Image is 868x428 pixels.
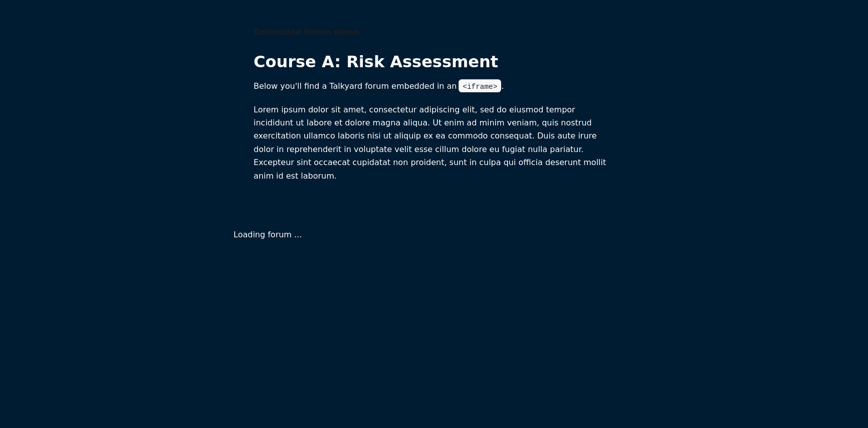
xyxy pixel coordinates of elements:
code: <iframe> [459,79,501,92]
p: Loading forum ... [234,228,634,241]
b: Embedded forum demo: [254,27,362,37]
h1: Course A: Risk Assessment [254,52,614,72]
p: Lorem ipsum dolor sit amet, consectetur adipiscing elit, sed do eiusmod tempor incididunt ut labo... [254,103,614,183]
p: Below you'll find a Talkyard forum embedded in an . [254,80,614,93]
